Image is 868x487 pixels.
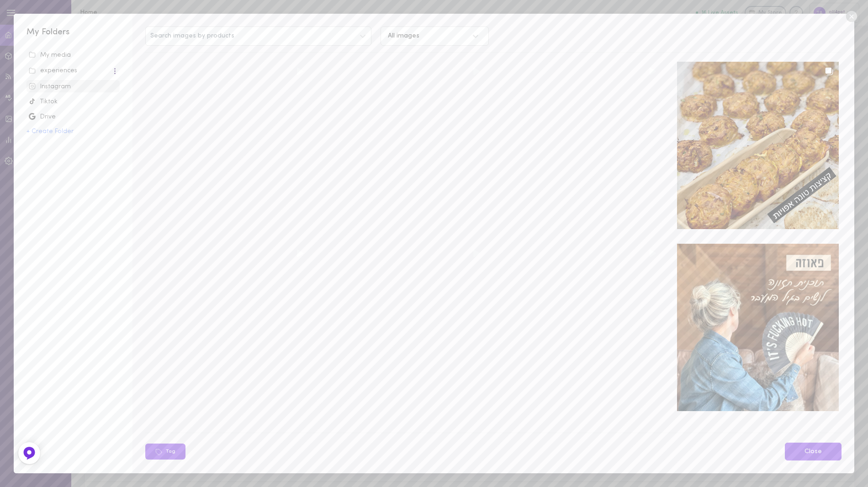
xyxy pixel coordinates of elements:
[145,444,185,460] button: Tag
[150,33,234,39] span: Search images by products
[26,128,74,135] button: + Create Folder
[29,97,117,107] div: Tiktok
[29,82,117,91] div: Instagram
[29,51,117,60] div: My media
[26,28,70,37] span: My Folders
[26,48,120,61] span: unsorted
[29,112,117,122] div: Drive
[388,33,419,39] div: All images
[132,14,854,473] div: Search images by productsAll imagesTagClose
[785,443,842,460] a: Close
[22,446,36,460] img: Feedback Button
[29,66,112,75] div: experiences
[26,64,120,77] span: experiences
